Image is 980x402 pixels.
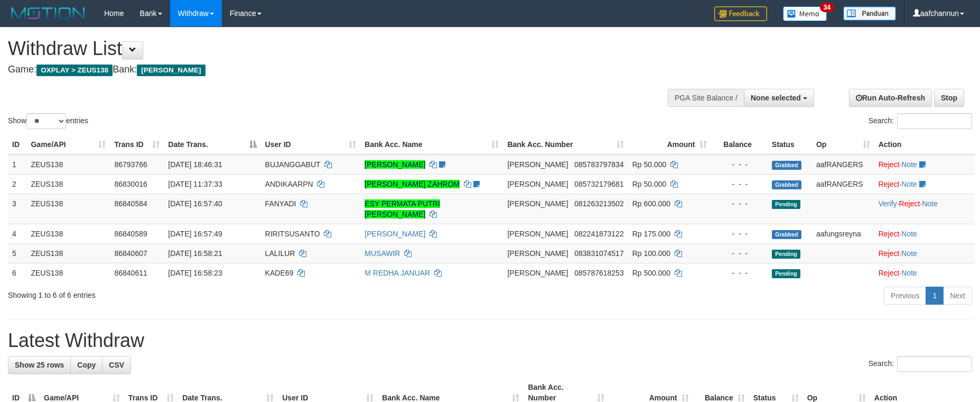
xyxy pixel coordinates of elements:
[507,199,568,208] span: [PERSON_NAME]
[751,94,801,102] span: None selected
[715,229,764,239] div: - - -
[897,113,972,129] input: Search:
[714,6,767,21] img: Feedback.jpg
[668,89,744,107] div: PGA Site Balance /
[715,268,764,278] div: - - -
[874,263,975,282] td: ·
[574,230,623,238] span: Copy 082241873122 to clipboard
[114,160,147,169] span: 86793766
[507,230,568,238] span: [PERSON_NAME]
[820,3,834,12] span: 34
[26,243,110,263] td: ZEUS138
[812,135,874,154] th: Op: activate to sort column ascending
[8,330,972,351] h1: Latest Withdraw
[879,230,900,238] a: Reject
[849,89,932,107] a: Run Auto-Refresh
[168,249,222,258] span: [DATE] 16:58:21
[899,199,920,208] a: Reject
[15,361,64,369] span: Show 25 rows
[874,243,975,263] td: ·
[632,269,670,277] span: Rp 500.000
[26,154,110,175] td: ZEUS138
[772,230,801,239] span: Grabbed
[265,160,321,169] span: BUJANGGABUT
[632,180,667,188] span: Rp 50.000
[503,135,628,154] th: Bank Acc. Number: activate to sort column ascending
[879,269,900,277] a: Reject
[507,269,568,277] span: [PERSON_NAME]
[8,5,88,21] img: MOTION_logo.png
[8,38,643,59] h1: Withdraw List
[26,224,110,243] td: ZEUS138
[365,230,425,238] a: [PERSON_NAME]
[26,194,110,224] td: ZEUS138
[8,286,400,300] div: Showing 1 to 6 of 6 entries
[164,135,260,154] th: Date Trans.: activate to sort column descending
[261,135,361,154] th: User ID: activate to sort column ascending
[265,199,296,208] span: FANYADI
[812,154,874,175] td: aafRANGERS
[109,361,124,369] span: CSV
[772,200,800,209] span: Pending
[365,249,400,258] a: MUSAWIR
[934,89,964,107] a: Stop
[574,269,623,277] span: Copy 085787618253 to clipboard
[901,269,917,277] a: Note
[744,89,814,107] button: None selected
[114,180,147,188] span: 86830016
[36,65,113,76] span: OXPLAY > ZEUS138
[926,287,944,305] a: 1
[168,230,222,238] span: [DATE] 16:57:49
[114,230,147,238] span: 86840589
[812,174,874,194] td: aafRANGERS
[8,263,26,282] td: 6
[26,263,110,282] td: ZEUS138
[874,135,975,154] th: Action
[8,174,26,194] td: 2
[365,199,440,218] a: ESY PERMATA PUTRI [PERSON_NAME]
[8,65,643,75] h4: Game: Bank:
[772,269,800,278] span: Pending
[812,224,874,243] td: aafungsreyna
[869,356,972,372] label: Search:
[8,113,88,129] label: Show entries
[715,248,764,259] div: - - -
[114,199,147,208] span: 86840584
[114,269,147,277] span: 86840611
[943,287,972,305] a: Next
[574,180,623,188] span: Copy 085732179681 to clipboard
[632,160,667,169] span: Rp 50.000
[901,249,917,258] a: Note
[922,199,938,208] a: Note
[879,160,900,169] a: Reject
[879,249,900,258] a: Reject
[874,154,975,175] td: ·
[168,199,222,208] span: [DATE] 16:57:40
[574,249,623,258] span: Copy 083831074517 to clipboard
[869,113,972,129] label: Search:
[711,135,768,154] th: Balance
[574,199,623,208] span: Copy 081263213502 to clipboard
[884,287,926,305] a: Previous
[365,180,460,188] a: [PERSON_NAME] ZAHROM
[879,180,900,188] a: Reject
[715,198,764,209] div: - - -
[715,159,764,170] div: - - -
[628,135,711,154] th: Amount: activate to sort column ascending
[265,269,294,277] span: KADE69
[715,179,764,189] div: - - -
[8,224,26,243] td: 4
[874,174,975,194] td: ·
[632,230,670,238] span: Rp 175.000
[168,160,222,169] span: [DATE] 18:46:31
[783,6,827,21] img: Button%20Memo.svg
[632,249,670,258] span: Rp 100.000
[137,65,205,76] span: [PERSON_NAME]
[8,194,26,224] td: 3
[772,161,801,170] span: Grabbed
[507,249,568,258] span: [PERSON_NAME]
[768,135,812,154] th: Status
[772,180,801,189] span: Grabbed
[901,180,917,188] a: Note
[265,180,313,188] span: ANDIKAARPN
